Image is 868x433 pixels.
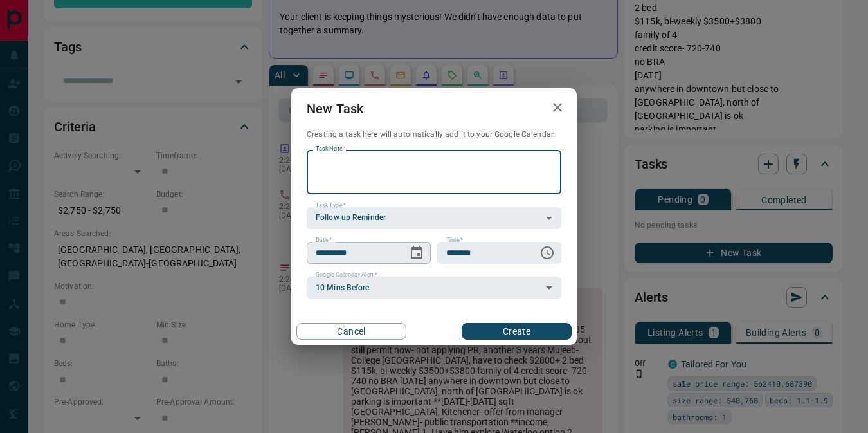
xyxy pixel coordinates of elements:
button: Cancel [296,323,406,340]
label: Task Type [316,201,346,210]
label: Time [446,236,463,244]
h2: New Task [291,88,379,129]
p: Creating a task here will automatically add it to your Google Calendar. [307,129,561,140]
button: Choose time, selected time is 6:00 AM [534,240,560,266]
label: Task Note [316,145,342,153]
label: Google Calendar Alert [316,271,377,279]
div: Follow up Reminder [307,207,561,229]
button: Choose date, selected date is Sep 15, 2025 [404,240,429,266]
label: Date [316,236,332,244]
div: 10 Mins Before [307,277,561,299]
button: Create [462,323,572,340]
